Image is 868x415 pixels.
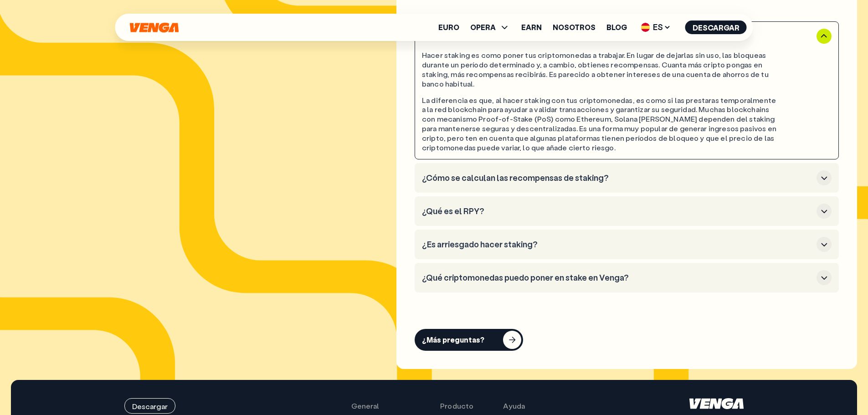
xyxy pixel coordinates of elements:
[470,24,496,31] span: OPERA
[422,51,780,88] div: Hacer staking es como poner tus criptomonedas a trabajar. En lugar de dejarlas sin uso, las bloqu...
[438,24,459,31] a: Euro
[689,398,744,409] svg: Inicio
[422,31,813,41] h3: ¿Cómo funciona el staking?
[606,24,627,31] a: Blog
[351,401,380,411] span: General
[129,22,180,33] svg: Inicio
[503,401,525,411] span: Ayuda
[470,22,510,33] span: OPERA
[641,23,650,32] img: flag-es
[415,329,523,351] button: ¿Más preguntas?
[422,273,813,283] h3: ¿Qué criptomonedas puedo poner en stake en Venga?
[521,24,542,31] a: Earn
[638,20,674,35] span: ES
[422,237,832,252] button: ¿Es arriesgado hacer staking?
[422,204,832,219] button: ¿Qué es el RPY?
[422,206,813,216] h3: ¿Qué es el RPY?
[124,398,175,414] button: Descargar
[422,96,780,153] div: La diferencia es que, al hacer staking con tus criptomonedas, es como si las prestaras temporalme...
[440,401,473,411] span: Producto
[553,24,596,31] a: Nosotros
[685,20,747,34] button: Descargar
[422,270,832,285] button: ¿Qué criptomonedas puedo poner en stake en Venga?
[422,173,813,183] h3: ¿Cómo se calculan las recompensas de staking?
[124,398,302,414] a: Descargar
[422,170,832,185] button: ¿Cómo se calculan las recompensas de staking?
[422,240,813,250] h3: ¿Es arriesgado hacer staking?
[422,335,484,344] div: ¿Más preguntas?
